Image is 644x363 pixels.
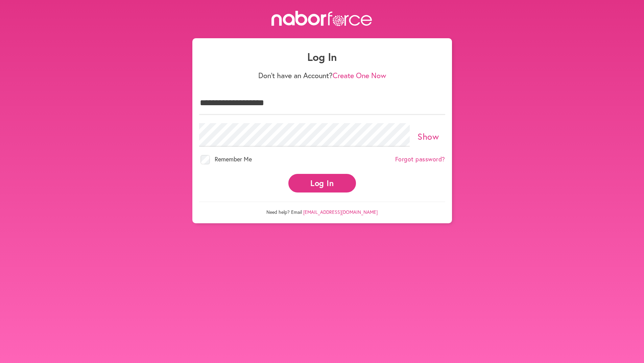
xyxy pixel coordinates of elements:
a: Forgot password? [395,156,445,163]
a: Show [418,131,439,142]
span: Remember Me [215,155,252,163]
a: [EMAIL_ADDRESS][DOMAIN_NAME] [303,209,378,215]
p: Don't have an Account? [199,71,445,80]
h1: Log In [199,50,445,63]
a: Create One Now [333,70,386,80]
button: Log In [288,174,356,192]
p: Need help? Email [199,202,445,215]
